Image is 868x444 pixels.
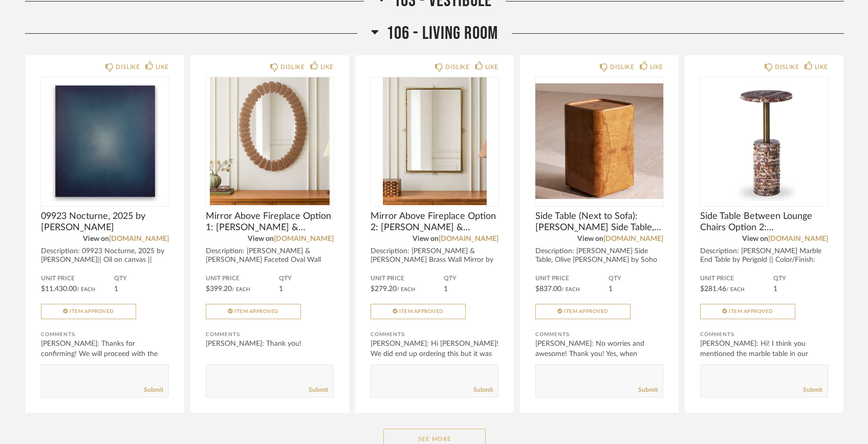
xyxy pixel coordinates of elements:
div: DISLIKE [116,62,140,72]
a: [DOMAIN_NAME] [274,235,334,242]
a: Submit [803,386,822,394]
div: DISLIKE [280,62,305,72]
span: $837.00 [535,285,561,293]
span: QTY [444,275,498,283]
span: QTY [279,275,334,283]
a: Submit [144,386,163,394]
button: Item Approved [535,304,631,319]
span: $281.46 [700,285,726,293]
span: View on [577,235,603,242]
span: / Each [397,287,415,292]
span: Unit Price [700,275,773,283]
img: undefined [535,77,663,205]
span: View on [413,235,439,242]
a: [DOMAIN_NAME] [768,235,828,242]
a: [DOMAIN_NAME] [439,235,498,242]
div: Comments: [535,329,663,340]
span: / Each [232,287,250,292]
span: Side Table Between Lounge Chairs Option 2: [PERSON_NAME] End Table [700,211,828,233]
span: 1 [279,285,283,293]
div: LIKE [485,62,498,72]
div: DISLIKE [610,62,634,72]
div: Description: [PERSON_NAME] & [PERSON_NAME] Faceted Oval Wall Mirror by West Elm || Price d... [206,247,334,273]
a: [DOMAIN_NAME] [603,235,663,242]
div: Comments: [41,329,169,340]
img: undefined [206,77,334,205]
span: View on [742,235,768,242]
span: Item Approved [729,309,773,314]
span: Unit Price [41,275,114,283]
span: Mirror Above Fireplace Option 1: [PERSON_NAME] & [PERSON_NAME] Faceted Oval Wall Mirror [206,211,334,233]
div: DISLIKE [775,62,799,72]
span: View on [248,235,274,242]
a: Submit [638,386,658,394]
span: 1 [609,285,613,293]
span: QTY [609,275,663,283]
div: Description: 09923 Nocturne, 2025 by [PERSON_NAME]|| Oil on canvas || Paintin... [41,247,169,273]
span: Unit Price [206,275,279,283]
img: undefined [371,77,498,205]
div: LIKE [650,62,663,72]
div: Comments: [206,329,334,340]
span: 1 [444,285,448,293]
span: 09923 Nocturne, 2025 by [PERSON_NAME] [41,211,169,233]
div: DISLIKE [445,62,469,72]
span: Side Table (Next to Sofa): [PERSON_NAME] Side Table, Olive [PERSON_NAME] [535,211,663,233]
a: [DOMAIN_NAME] [109,235,169,242]
span: Item Approved [399,309,444,314]
span: 106 - Living Room [386,23,498,45]
div: LIKE [815,62,828,72]
span: Item Approved [70,309,114,314]
span: / Each [561,287,580,292]
span: 1 [114,285,118,293]
a: Submit [473,386,493,394]
div: LIKE [320,62,334,72]
div: LIKE [156,62,169,72]
div: Description: [PERSON_NAME] Marble End Table by Perigold || Color/Finish: Dark Red || Pri... [700,247,828,273]
span: / Each [77,287,95,292]
div: [PERSON_NAME]: Thanks for confirming! We will proceed with the order! [41,339,169,369]
span: Mirror Above Fireplace Option 2: [PERSON_NAME] & [PERSON_NAME] Brass Wall Mirror [371,211,498,233]
span: $11,430.00 [41,285,77,293]
div: [PERSON_NAME]: Hi! I think you mentioned the marble table in our bedroom would... [700,339,828,369]
button: Item Approved [700,304,795,319]
span: $399.20 [206,285,232,293]
div: [PERSON_NAME]: No worries and awesome! Thank you! Yes, when [PERSON_NAME] visited we a... [535,339,663,369]
span: 1 [773,285,777,293]
img: undefined [41,77,169,205]
div: Description: [PERSON_NAME] & [PERSON_NAME] Brass Wall Mirror by West Elm || Price doesn't incl... [371,247,498,273]
div: Description: [PERSON_NAME] Side Table, Olive [PERSON_NAME] by Soho Home || Price doesn't... [535,247,663,273]
span: / Each [726,287,745,292]
img: undefined [700,77,828,205]
button: Item Approved [206,304,301,319]
div: [PERSON_NAME]: Thank you! [206,339,334,349]
span: Item Approved [234,309,279,314]
span: QTY [114,275,169,283]
span: View on [83,235,109,242]
span: $279.20 [371,285,397,293]
div: Comments: [700,329,828,340]
button: Item Approved [41,304,136,319]
span: QTY [773,275,828,283]
div: [PERSON_NAME]: Hi [PERSON_NAME]! We did end up ordering this but it was backordered so... [371,339,498,369]
div: Comments: [371,329,498,340]
a: Submit [309,386,328,394]
span: Unit Price [535,275,609,283]
span: Unit Price [371,275,444,283]
span: Item Approved [564,309,609,314]
button: Item Approved [371,304,466,319]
